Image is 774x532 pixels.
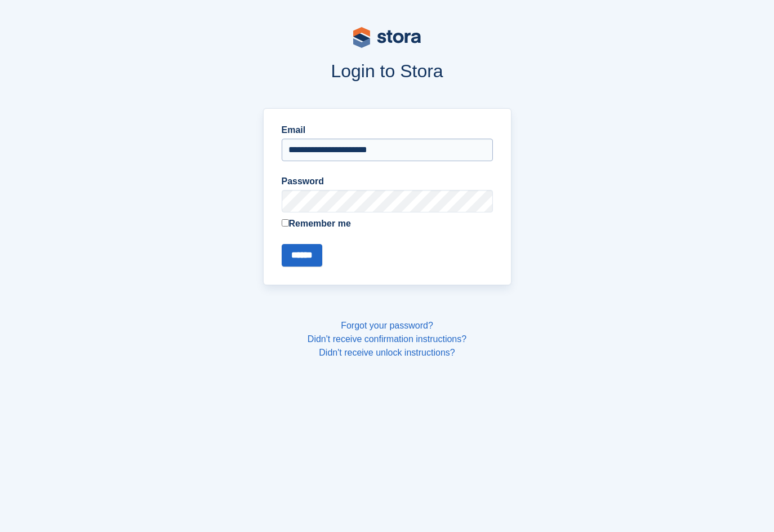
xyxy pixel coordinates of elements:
[319,348,455,357] a: Didn't receive unlock instructions?
[79,61,695,81] h1: Login to Stora
[282,217,493,230] label: Remember me
[282,219,289,227] input: Remember me
[353,27,421,48] img: stora-logo-53a41332b3708ae10de48c4981b4e9114cc0af31d8433b30ea865607fb682f29.svg
[341,321,433,330] a: Forgot your password?
[308,334,466,344] a: Didn't receive confirmation instructions?
[282,123,493,137] label: Email
[282,175,493,188] label: Password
